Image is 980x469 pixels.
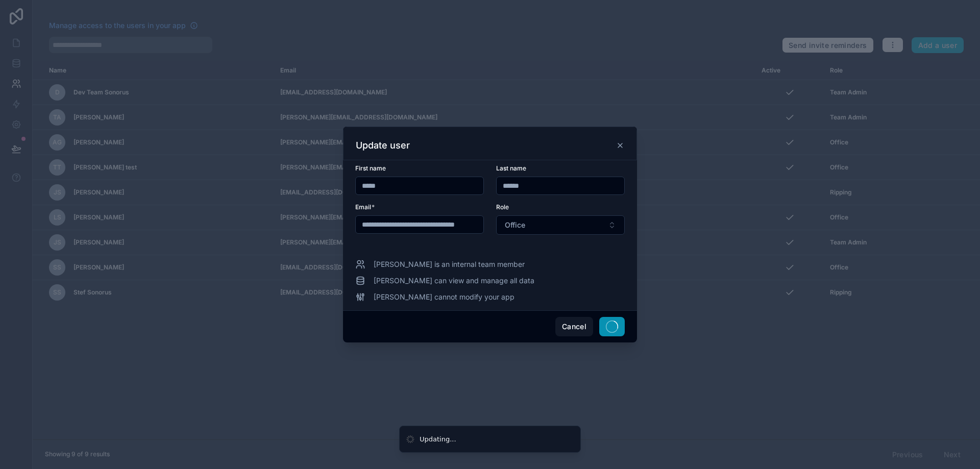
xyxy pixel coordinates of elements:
span: Office [505,220,525,230]
span: Last name [496,164,526,172]
span: [PERSON_NAME] is an internal team member [374,259,525,269]
span: Role [496,203,509,211]
button: Cancel [555,317,593,336]
div: Updating... [420,434,456,445]
span: First name [355,164,386,172]
button: Select Button [496,215,625,235]
span: Email [355,203,371,211]
span: [PERSON_NAME] can view and manage all data [374,276,534,286]
span: [PERSON_NAME] cannot modify your app [374,292,514,302]
h3: Update user [356,139,410,152]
